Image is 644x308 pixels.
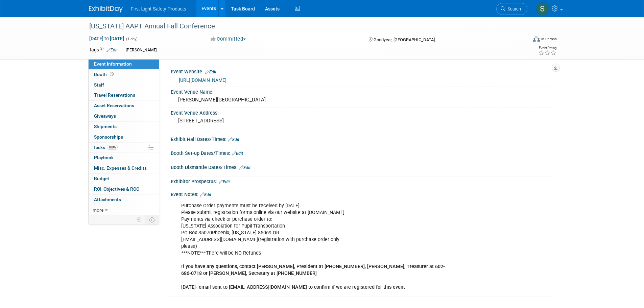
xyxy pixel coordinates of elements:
[94,197,121,202] span: Attachments
[94,176,109,181] span: Budget
[94,72,115,77] span: Booth
[533,36,540,42] img: Format-Inperson.png
[109,72,115,77] span: Booth not reserved yet
[93,145,118,150] span: Tasks
[171,87,555,95] div: Event Venue Name:
[171,148,555,157] div: Booth Set-up Dates/Times:
[171,162,555,171] div: Booth Dismantle Dates/Times:
[89,46,118,54] td: Tags
[176,95,550,105] div: [PERSON_NAME][GEOGRAPHIC_DATA]
[505,6,521,11] span: Search
[487,35,557,45] div: Event Format
[145,215,159,224] td: Toggle Event Tabs
[89,101,159,111] a: Asset Reservations
[94,113,116,119] span: Giveaways
[134,215,145,224] td: Personalize Event Tab Strip
[239,165,251,170] a: Edit
[536,2,549,15] img: Steph Willemsen
[94,186,139,192] span: ROI, Objectives & ROO
[171,67,555,75] div: Event Website:
[89,195,159,205] a: Attachments
[171,176,555,185] div: Exhibitor Prospectus:
[208,35,248,43] button: Committed
[181,264,445,269] b: If you have any questions, contact [PERSON_NAME], President at [PHONE_NUMBER], [PERSON_NAME], Tre...
[131,6,186,11] span: First Light Safety Products
[200,192,211,197] a: Edit
[232,151,243,156] a: Edit
[125,37,138,41] span: (1 day)
[228,137,239,142] a: Edit
[538,46,556,50] div: Event Rating
[205,70,216,74] a: Edit
[89,122,159,132] a: Shipments
[89,6,123,13] img: ExhibitDay
[87,20,517,32] div: [US_STATE] AAPT Annual Fall Conference
[179,77,226,83] a: [URL][DOMAIN_NAME]
[171,108,555,116] div: Event Venue Address:
[89,35,124,42] span: [DATE] [DATE]
[89,80,159,90] a: Staff
[374,37,435,42] span: Goodyear, [GEOGRAPHIC_DATA]
[89,90,159,100] a: Travel Reservations
[89,205,159,215] a: more
[89,174,159,184] a: Budget
[89,184,159,194] a: ROI, Objectives & ROO
[171,189,555,198] div: Event Notes:
[94,155,114,160] span: Playbook
[89,143,159,153] a: Tasks100%
[171,134,555,143] div: Exhibit Hall Dates/Times:
[181,270,317,276] b: 686-0718 or [PERSON_NAME], Secretary at [PHONE_NUMBER]
[94,61,132,67] span: Event Information
[94,82,104,88] span: Staff
[94,103,134,108] span: Asset Reservations
[178,118,324,124] pre: [STREET_ADDRESS]
[94,92,135,98] span: Travel Reservations
[103,36,110,41] span: to
[89,132,159,142] a: Sponsorships
[89,163,159,173] a: Misc. Expenses & Credits
[496,3,527,15] a: Search
[181,284,405,290] b: [DATE]- email sent to [EMAIL_ADDRESS][DOMAIN_NAME] to confirm if we are registered for this event
[176,199,481,294] div: Purchase Order payments must be received by [DATE]. Please submit registration forms online via o...
[94,134,123,140] span: Sponsorships
[89,111,159,121] a: Giveaways
[89,59,159,69] a: Event Information
[124,47,159,54] div: [PERSON_NAME]
[94,165,147,171] span: Misc. Expenses & Credits
[106,48,118,52] a: Edit
[107,145,118,150] span: 100%
[93,207,103,213] span: more
[541,37,557,42] div: In-Person
[89,70,159,80] a: Booth
[219,180,230,184] a: Edit
[94,124,117,129] span: Shipments
[89,153,159,163] a: Playbook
